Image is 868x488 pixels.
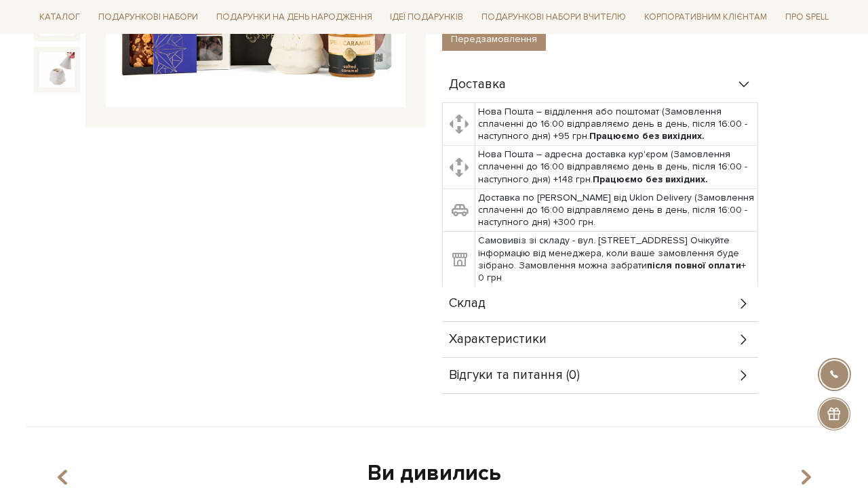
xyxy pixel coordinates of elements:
[449,369,580,382] span: Відгуки та питання (0)
[384,7,469,28] a: Ідеї подарунків
[42,460,826,488] div: Ви дивились
[475,102,758,146] td: Нова Пошта – відділення або поштомат (Замовлення сплаченні до 16:00 відправляємо день в день, піс...
[475,232,758,287] td: Самовивіз зі складу - вул. [STREET_ADDRESS] Очікуйте інформацію від менеджера, коли ваше замовлен...
[589,130,705,142] b: Працюємо без вихідних.
[647,260,741,271] b: після повної оплати
[780,7,834,28] a: Про Spell
[93,7,203,28] a: Подарункові набори
[449,333,547,346] span: Характеристики
[34,7,85,28] a: Каталог
[593,174,708,185] b: Працюємо без вихідних.
[639,7,772,28] a: Корпоративним клієнтам
[442,27,546,51] button: Передзамовлення
[475,188,758,232] td: Доставка по [PERSON_NAME] від Uklon Delivery (Замовлення сплаченні до 16:00 відправляємо день в д...
[39,52,75,87] img: Подарунок Вогні та какао
[211,7,378,28] a: Подарунки на День народження
[449,298,486,310] span: Склад
[475,146,758,189] td: Нова Пошта – адресна доставка кур'єром (Замовлення сплаченні до 16:00 відправляємо день в день, п...
[449,79,506,91] span: Доставка
[476,5,631,28] a: Подарункові набори Вчителю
